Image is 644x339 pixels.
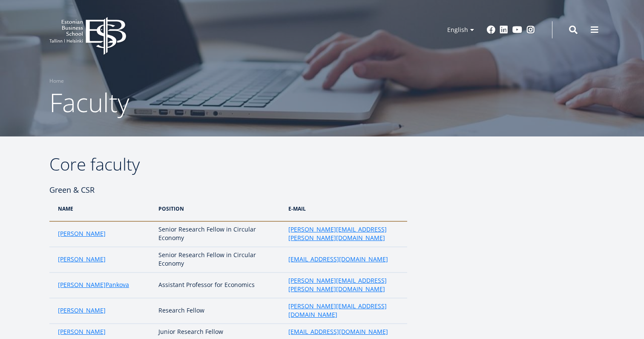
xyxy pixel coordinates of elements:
[288,276,399,293] a: [PERSON_NAME][EMAIL_ADDRESS][PERSON_NAME][DOMAIN_NAME]
[58,281,106,289] a: [PERSON_NAME]
[288,302,399,319] a: [PERSON_NAME][EMAIL_ADDRESS][DOMAIN_NAME]
[49,77,64,85] a: Home
[154,247,284,272] td: Senior Research Fellow in Circular Economy
[154,221,284,247] td: Senior Research Fellow in Circular Economy
[512,26,522,34] a: Youtube
[49,85,129,120] span: Faculty
[58,327,106,336] a: [PERSON_NAME]
[58,255,106,264] a: [PERSON_NAME]
[49,196,154,221] th: Name
[154,298,284,324] td: Research Fellow
[58,306,106,315] a: [PERSON_NAME]
[49,154,407,175] h2: Core faculty
[288,327,388,336] a: [EMAIL_ADDRESS][DOMAIN_NAME]
[106,281,129,289] a: Pankova
[49,183,407,196] h4: Green & CSR
[288,225,399,242] a: [PERSON_NAME][EMAIL_ADDRESS][PERSON_NAME][DOMAIN_NAME]
[487,26,495,34] a: Facebook
[154,272,284,298] td: Assistant Professor for Economics
[284,196,407,221] th: e-mail
[526,26,535,34] a: Instagram
[288,255,388,264] a: [EMAIL_ADDRESS][DOMAIN_NAME]
[500,26,508,34] a: Linkedin
[58,229,106,238] a: [PERSON_NAME]
[154,196,284,221] th: position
